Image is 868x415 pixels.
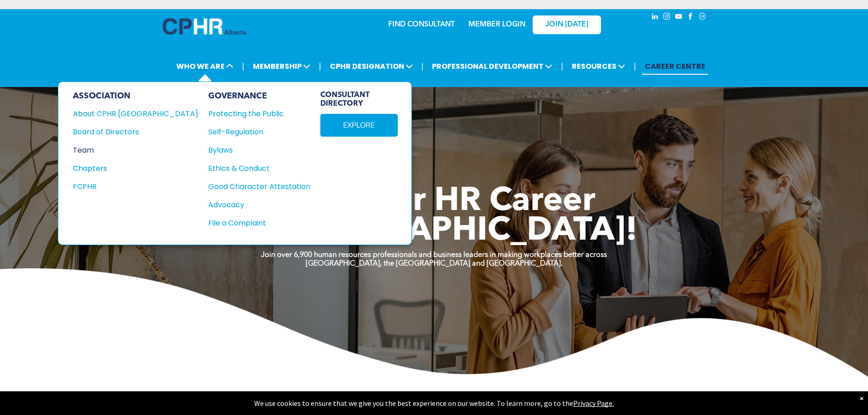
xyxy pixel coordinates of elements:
a: linkedin [650,11,660,24]
a: Chapters [73,163,198,174]
div: Ethics & Conduct [208,163,300,174]
div: File a Complaint [208,217,300,229]
div: Bylaws [208,144,300,156]
strong: Join over 6,900 human resources professionals and business leaders in making workplaces better ac... [261,251,607,259]
li: | [421,57,424,76]
a: Good Character Attestation [208,181,310,192]
li: | [319,57,321,76]
li: | [242,57,244,76]
span: RESOURCES [569,58,628,75]
a: Self-Regulation [208,126,310,138]
div: Board of Directors [73,126,186,138]
a: About CPHR [GEOGRAPHIC_DATA] [73,108,198,119]
span: MEMBERSHIP [250,58,313,75]
div: About CPHR [GEOGRAPHIC_DATA] [73,108,186,119]
li: | [561,57,563,76]
strong: [GEOGRAPHIC_DATA], the [GEOGRAPHIC_DATA] and [GEOGRAPHIC_DATA]. [306,260,563,267]
div: ASSOCIATION [73,91,198,101]
a: FCPHR [73,181,198,192]
div: Chapters [73,163,186,174]
a: Privacy Page. [573,399,614,408]
a: CAREER CENTRE [642,58,708,75]
a: instagram [662,11,672,24]
span: PROFESSIONAL DEVELOPMENT [429,58,555,75]
a: Board of Directors [73,126,198,138]
a: Team [73,144,198,156]
div: FCPHR [73,181,186,192]
a: EXPLORE [320,114,398,137]
img: A blue and white logo for cp alberta [163,18,246,35]
a: JOIN [DATE] [533,15,601,34]
span: WHO WE ARE [174,58,236,75]
span: JOIN [DATE] [545,20,588,29]
a: Advocacy [208,199,310,210]
div: Good Character Attestation [208,181,300,192]
span: Take Your HR Career [272,185,596,218]
a: Protecting the Public [208,108,310,119]
div: Advocacy [208,199,300,210]
div: GOVERNANCE [208,91,310,101]
span: CPHR DESIGNATION [327,58,416,75]
a: Ethics & Conduct [208,163,310,174]
a: MEMBER LOGIN [468,21,525,28]
div: Team [73,144,186,156]
div: Protecting the Public [208,108,300,119]
a: Social network [698,11,708,24]
a: youtube [674,11,684,24]
span: CONSULTANT DIRECTORY [320,91,398,108]
div: Dismiss notification [860,394,863,403]
a: FIND CONSULTANT [388,21,455,28]
li: | [634,57,636,76]
a: facebook [686,11,696,24]
span: To [GEOGRAPHIC_DATA]! [231,215,637,248]
a: File a Complaint [208,217,310,229]
div: Self-Regulation [208,126,300,138]
a: Bylaws [208,144,310,156]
